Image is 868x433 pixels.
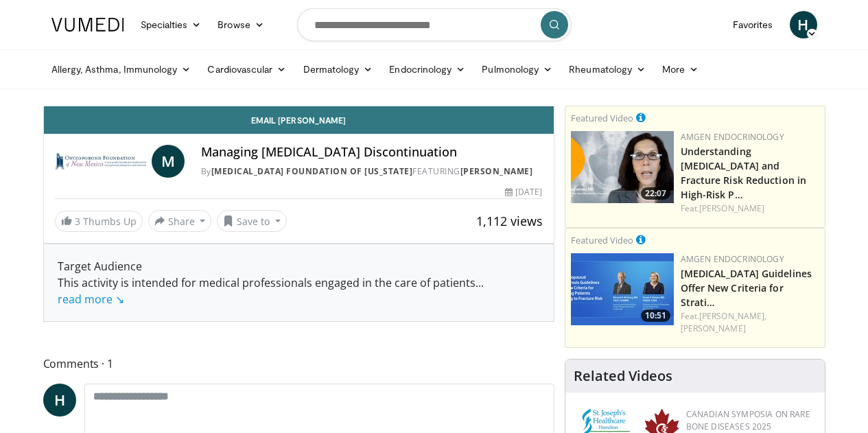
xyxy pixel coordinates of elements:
img: 7b525459-078d-43af-84f9-5c25155c8fbb.png.150x105_q85_crop-smart_upscale.jpg [571,253,674,325]
div: Feat. [681,202,819,215]
a: [PERSON_NAME] [699,202,764,214]
span: 3 [75,215,80,228]
a: H [790,11,817,38]
img: c9a25db3-4db0-49e1-a46f-17b5c91d58a1.png.150x105_q85_crop-smart_upscale.png [571,131,674,203]
a: read more ↘ [58,292,124,307]
a: M [152,145,185,178]
small: Featured Video [571,112,633,124]
a: [PERSON_NAME] [681,323,746,334]
span: 1,112 views [476,213,543,229]
a: Rheumatology [561,56,654,83]
a: More [654,56,707,83]
div: Target Audience This activity is intended for medical professionals engaged in the care of patients [58,258,540,307]
a: Canadian Symposia on Rare Bone Diseases 2025 [686,408,810,432]
button: Save to [217,210,287,232]
a: [MEDICAL_DATA] Foundation of [US_STATE] [211,165,413,177]
a: Understanding [MEDICAL_DATA] and Fracture Risk Reduction in High-Risk P… [681,145,807,201]
a: Browse [209,11,272,38]
a: Email [PERSON_NAME] [44,106,554,134]
a: 22:07 [571,131,674,203]
a: Pulmonology [473,56,561,83]
a: Amgen Endocrinology [681,131,784,143]
div: By FEATURING [201,165,543,178]
a: Amgen Endocrinology [681,253,784,265]
span: 10:51 [641,309,670,322]
a: [PERSON_NAME], [699,310,766,322]
a: Specialties [132,11,210,38]
div: [DATE] [505,186,542,198]
a: 3 Thumbs Up [55,211,143,232]
a: [PERSON_NAME] [460,165,533,177]
a: [MEDICAL_DATA] Guidelines Offer New Criteria for Strati… [681,267,812,309]
a: 10:51 [571,253,674,325]
a: Endocrinology [381,56,473,83]
a: H [43,384,76,417]
div: Feat. [681,310,819,335]
a: Allergy, Asthma, Immunology [43,56,200,83]
span: Comments 1 [43,355,554,373]
span: 22:07 [641,187,670,200]
small: Featured Video [571,234,633,246]
img: VuMedi Logo [51,18,124,32]
a: Cardiovascular [199,56,294,83]
img: Osteoporosis Foundation of New Mexico [55,145,146,178]
button: Share [148,210,212,232]
h4: Related Videos [574,368,672,384]
h4: Managing [MEDICAL_DATA] Discontinuation [201,145,543,160]
a: Dermatology [295,56,382,83]
input: Search topics, interventions [297,8,572,41]
a: Favorites [725,11,782,38]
